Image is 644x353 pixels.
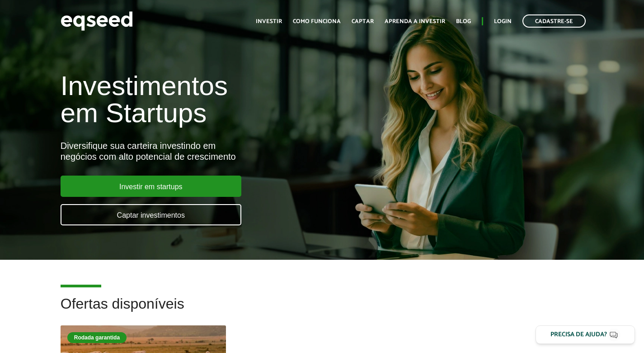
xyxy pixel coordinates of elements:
[352,19,374,24] a: Captar
[61,140,369,162] div: Diversifique sua carteira investindo em negócios com alto potencial de crescimento
[61,9,133,33] img: EqSeed
[61,176,241,197] a: Investir em startups
[494,19,512,24] a: Login
[61,72,369,127] h1: Investimentos em Startups
[456,19,471,24] a: Blog
[61,296,584,325] h2: Ofertas disponíveis
[256,19,282,24] a: Investir
[522,14,586,28] a: Cadastre-se
[67,332,127,343] div: Rodada garantida
[293,19,341,24] a: Como funciona
[61,204,241,225] a: Captar investimentos
[385,19,445,24] a: Aprenda a investir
